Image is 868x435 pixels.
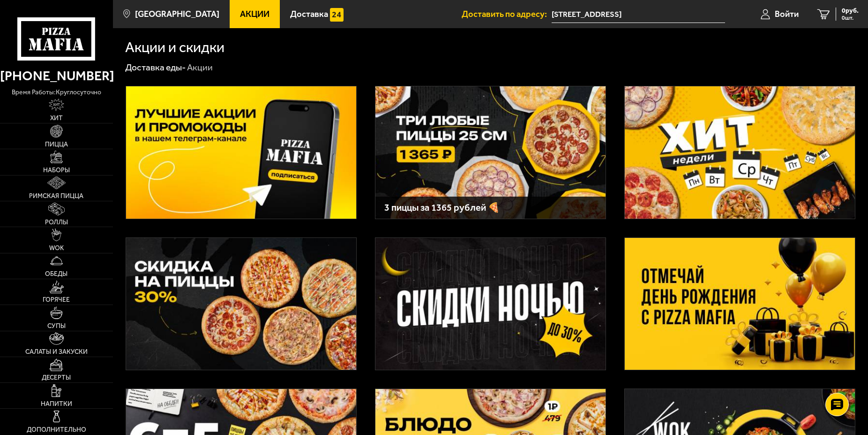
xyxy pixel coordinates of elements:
[384,203,597,212] h3: 3 пиццы за 1365 рублей 🍕
[290,10,328,19] span: Доставка
[45,271,67,277] span: Обеды
[47,323,66,329] span: Супы
[125,62,186,73] a: Доставка еды-
[125,40,224,55] h1: Акции и скидки
[45,141,68,148] span: Пицца
[775,10,799,19] span: Войти
[50,115,63,122] span: Хит
[49,245,64,252] span: WOK
[842,15,859,21] span: 0 шт.
[43,297,70,303] span: Горячее
[552,6,725,23] input: Ваш адрес доставки
[45,219,68,226] span: Роллы
[25,349,88,355] span: Салаты и закуски
[29,193,83,199] span: Римская пицца
[27,427,86,433] span: Дополнительно
[41,401,72,407] span: Напитки
[43,167,70,174] span: Наборы
[187,61,213,73] div: Акции
[42,374,71,381] span: Десерты
[135,10,219,19] span: [GEOGRAPHIC_DATA]
[240,10,269,19] span: Акции
[842,8,859,14] span: 0 руб.
[330,8,344,22] img: 15daf4d41897b9f0e9f617042186c801.svg
[375,86,606,219] a: 3 пиццы за 1365 рублей 🍕
[462,10,552,19] span: Доставить по адресу:
[552,6,725,23] span: Санкт-Петербург, проспект Обуховской Обороны, 54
